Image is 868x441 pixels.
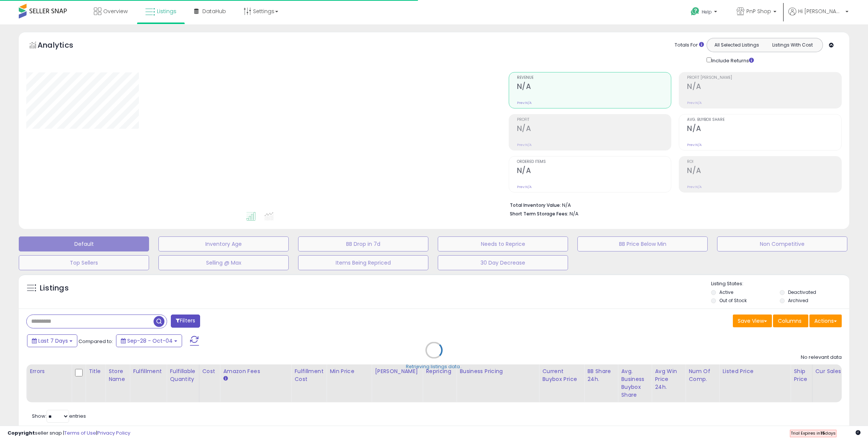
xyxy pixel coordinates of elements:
[158,255,289,270] button: Selling @ Max
[298,236,428,251] button: BB Drop in 7d
[570,210,579,217] span: N/A
[746,8,771,15] span: PnP Shop
[510,211,568,217] b: Short Term Storage Fees:
[158,236,289,251] button: Inventory Age
[517,166,671,176] h2: N/A
[701,56,763,65] div: Include Returns
[687,101,702,105] small: Prev: N/A
[517,124,671,134] h2: N/A
[8,430,130,437] div: seller snap | |
[8,429,35,436] strong: Copyright
[687,82,841,92] h2: N/A
[103,8,128,15] span: Overview
[517,143,532,147] small: Prev: N/A
[19,236,149,251] button: Default
[687,166,841,176] h2: N/A
[517,185,532,189] small: Prev: N/A
[517,82,671,92] h2: N/A
[510,200,836,209] li: N/A
[687,143,702,147] small: Prev: N/A
[702,9,712,15] span: Help
[764,40,820,50] button: Listings With Cost
[19,255,149,270] button: Top Sellers
[577,236,708,251] button: BB Price Below Min
[798,8,843,15] span: Hi [PERSON_NAME]
[157,8,176,15] span: Listings
[406,363,462,370] div: Retrieving listings data..
[675,42,704,49] div: Totals For
[717,236,847,251] button: Non Competitive
[517,160,671,164] span: Ordered Items
[298,255,428,270] button: Items Being Repriced
[517,76,671,80] span: Revenue
[438,236,568,251] button: Needs to Reprice
[517,101,532,105] small: Prev: N/A
[202,8,226,15] span: DataHub
[687,124,841,134] h2: N/A
[517,118,671,122] span: Profit
[438,255,568,270] button: 30 Day Decrease
[687,118,841,122] span: Avg. Buybox Share
[685,1,725,24] a: Help
[690,7,700,16] i: Get Help
[510,202,561,208] b: Total Inventory Value:
[788,8,848,24] a: Hi [PERSON_NAME]
[687,185,702,189] small: Prev: N/A
[687,76,841,80] span: Profit [PERSON_NAME]
[687,160,841,164] span: ROI
[709,40,765,50] button: All Selected Listings
[38,40,88,52] h5: Analytics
